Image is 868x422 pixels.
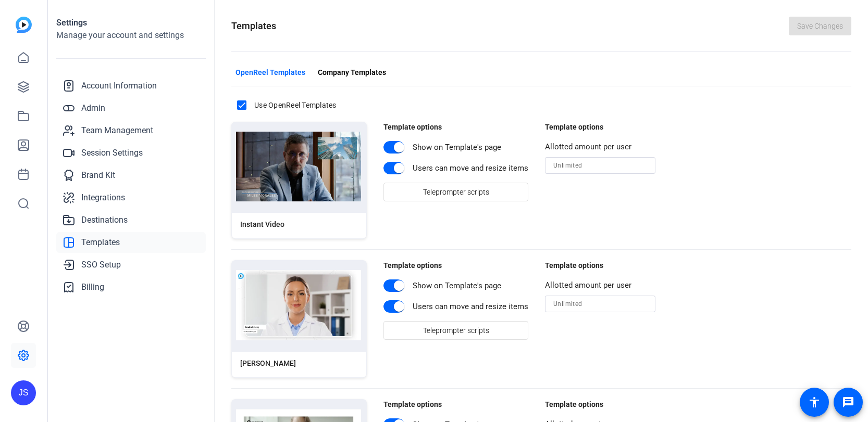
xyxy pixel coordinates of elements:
div: Template options [545,260,655,271]
span: Company Templates [318,67,386,78]
span: Billing [81,281,104,293]
button: OpenReel Templates [231,63,309,82]
span: OpenReel Templates [235,67,305,78]
div: Users can move and resize items [413,162,528,174]
a: Billing [56,277,206,298]
div: Show on Template's page [413,142,501,154]
a: Session Settings [56,143,206,163]
a: Account Information [56,75,206,96]
span: SSO Setup [81,259,121,271]
span: Team Management [81,124,153,137]
span: Admin [81,102,105,114]
div: Template options [545,122,655,133]
input: Unlimited [553,298,647,310]
a: Admin [56,98,206,119]
label: Use OpenReel Templates [252,100,337,110]
span: Brand Kit [81,169,115,182]
span: Account Information [81,80,157,92]
span: Teleprompter scripts [423,321,489,340]
div: Template options [383,260,528,271]
a: Team Management [56,120,206,141]
a: Brand Kit [56,165,206,186]
h1: Settings [56,17,206,29]
div: Allotted amount per user [545,279,655,291]
span: Teleprompter scripts [423,182,489,202]
div: Allotted amount per user [545,141,655,153]
h1: Templates [231,19,276,33]
a: Destinations [56,210,206,231]
button: Company Templates [314,63,390,82]
span: Integrations [81,191,125,204]
div: Template options [383,122,528,133]
a: SSO Setup [56,254,206,275]
button: Teleprompter scripts [383,183,528,201]
span: Templates [81,236,120,249]
span: Session Settings [81,147,143,159]
div: Show on Template's page [413,280,501,292]
h2: Manage your account and settings [56,29,206,42]
div: JS [11,380,36,405]
img: Template image [236,270,361,340]
img: Template image [236,132,361,201]
span: Destinations [81,214,128,226]
input: Unlimited [553,159,647,172]
a: Templates [56,232,206,253]
div: Template options [383,399,528,410]
mat-icon: accessibility [808,396,821,408]
a: Integrations [56,187,206,208]
div: Template options [545,399,655,410]
img: blue-gradient.svg [16,17,32,33]
div: [PERSON_NAME] [240,358,296,369]
button: Teleprompter scripts [383,321,528,340]
div: Users can move and resize items [413,301,528,313]
div: Instant Video [240,219,284,230]
mat-icon: message [842,396,854,408]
